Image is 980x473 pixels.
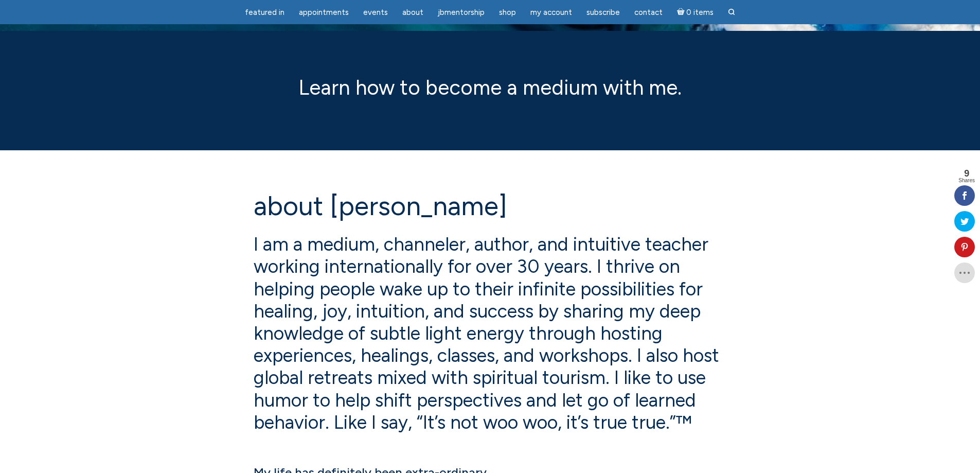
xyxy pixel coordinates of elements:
a: Appointments [293,3,355,23]
span: Events [363,8,388,17]
a: Contact [628,3,669,23]
span: JBMentorship [438,8,485,17]
a: Subscribe [580,3,626,23]
span: 0 items [686,9,714,16]
span: Contact [634,8,663,17]
i: Cart [677,8,687,17]
a: Cart0 items [671,2,720,23]
a: About [396,3,430,23]
span: Subscribe [586,8,620,17]
a: Shop [493,3,522,23]
a: JBMentorship [432,3,491,23]
span: 9 [958,169,975,178]
span: Shop [499,8,516,17]
span: Appointments [299,8,349,17]
span: My Account [530,8,572,17]
span: About [402,8,423,17]
p: Learn how to become a medium with me. [254,72,727,103]
span: Shares [958,178,975,183]
span: featured in [245,8,284,17]
h4: I am a medium, channeler, author, and intuitive teacher working internationally for over 30 years... [254,233,727,433]
a: Events [357,3,394,23]
a: featured in [239,3,291,23]
h1: About [PERSON_NAME] [254,191,727,221]
a: My Account [524,3,578,23]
